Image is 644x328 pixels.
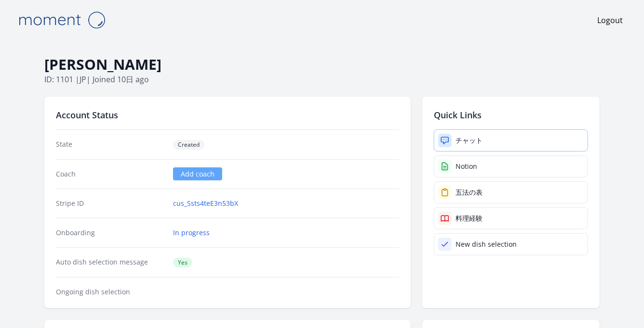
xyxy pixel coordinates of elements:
[56,169,165,179] dt: Coach
[434,233,588,255] a: New dish selection
[56,199,165,208] dt: Stripe ID
[173,258,192,267] span: Yes
[56,139,165,150] dt: State
[434,155,588,177] a: Notion
[173,140,204,150] span: Created
[456,240,517,249] div: New dish selection
[80,74,86,85] span: jp
[434,207,588,229] a: 料理経験
[456,188,483,197] div: 五法の表
[173,228,210,238] a: In progress
[56,228,165,238] dt: Onboarding
[44,74,600,85] p: ID: 1101 | | Joined 10日 ago
[434,181,588,203] a: 五法の表
[56,257,165,267] dt: Auto dish selection message
[434,108,588,122] h2: Quick Links
[456,136,483,145] div: チャット
[173,199,238,208] a: cus_Ssts4teE3n53bX
[56,108,399,122] h2: Account Status
[456,214,483,223] div: 料理経験
[173,167,222,180] a: Add coach
[44,55,600,74] h1: [PERSON_NAME]
[597,14,623,26] a: Logout
[13,8,110,32] img: Moment
[456,162,477,171] div: Notion
[56,287,165,297] dt: Ongoing dish selection
[434,129,588,151] a: チャット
